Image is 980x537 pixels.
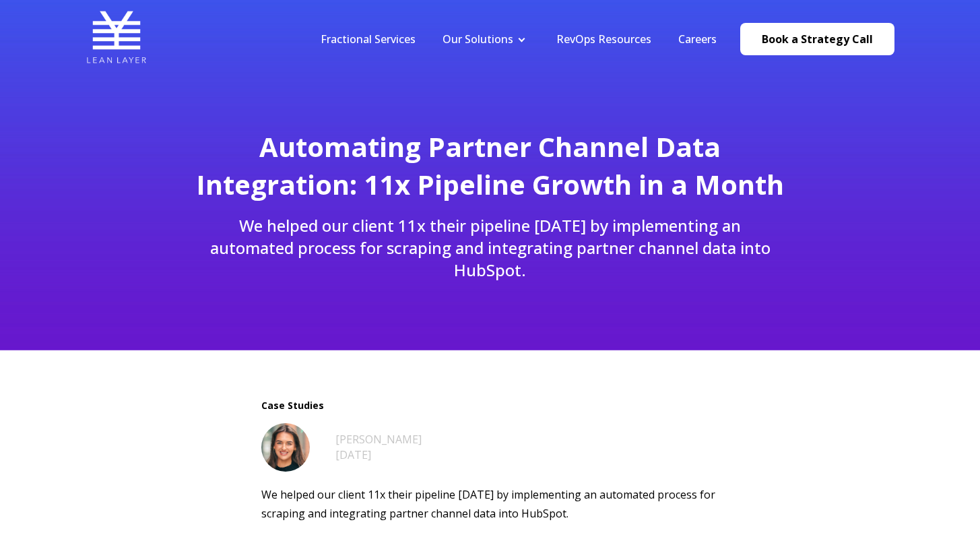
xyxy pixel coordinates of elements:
[196,214,784,281] p: We helped our client 11x their pipeline [DATE] by implementing an automated process for scraping ...
[335,432,422,447] a: [PERSON_NAME]
[261,399,719,412] span: Case Studies
[678,32,717,46] a: Careers
[307,32,730,46] div: Navigation Menu
[335,447,422,462] div: [DATE]
[556,32,651,46] a: RevOps Resources
[443,32,513,46] a: Our Solutions
[321,32,416,46] a: Fractional Services
[261,487,715,521] span: We helped our client 11x their pipeline [DATE] by implementing an automated process for scraping ...
[740,23,894,55] a: Book a Strategy Call
[196,128,784,203] span: Automating Partner Channel Data Integration: 11x Pipeline Growth in a Month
